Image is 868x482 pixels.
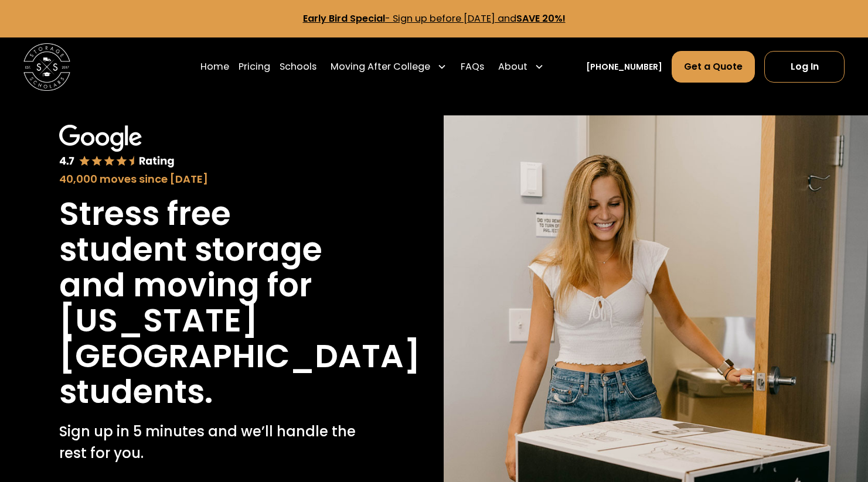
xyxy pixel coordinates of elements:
p: Sign up in 5 minutes and we’ll handle the rest for you. [59,421,365,463]
a: Schools [280,50,316,83]
a: Get a Quote [672,51,755,83]
a: Home [200,50,229,83]
div: Moving After College [331,60,430,74]
h1: [US_STATE][GEOGRAPHIC_DATA] [59,303,420,374]
img: Google 4.7 star rating [59,125,175,169]
a: [PHONE_NUMBER] [586,61,662,73]
h1: Stress free student storage and moving for [59,196,365,303]
a: Early Bird Special- Sign up before [DATE] andSAVE 20%! [303,12,566,25]
strong: SAVE 20%! [516,12,566,25]
div: About [498,60,527,74]
div: 40,000 moves since [DATE] [59,171,365,187]
a: FAQs [461,50,484,83]
a: Log In [764,51,844,83]
img: Storage Scholars main logo [23,43,70,90]
a: Pricing [239,50,270,83]
strong: Early Bird Special [303,12,385,25]
h1: students. [59,374,213,410]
